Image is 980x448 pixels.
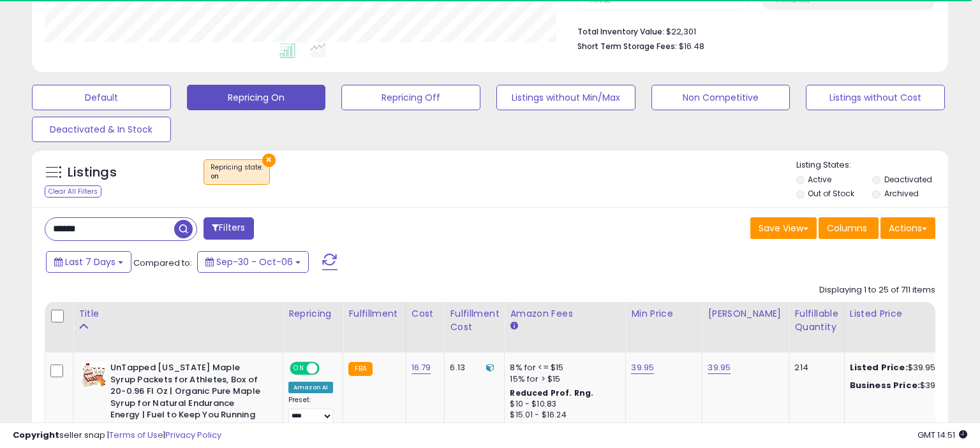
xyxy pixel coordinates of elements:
button: Repricing Off [341,85,480,110]
button: Repricing On [187,85,326,110]
button: Listings without Min/Max [496,85,635,110]
button: Deactivated & In Stock [32,117,171,142]
button: Non Competitive [651,85,791,110]
button: Default [32,85,171,110]
button: Listings without Cost [806,85,945,110]
div: seller snap | | [13,430,221,442]
strong: Copyright [13,429,59,441]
